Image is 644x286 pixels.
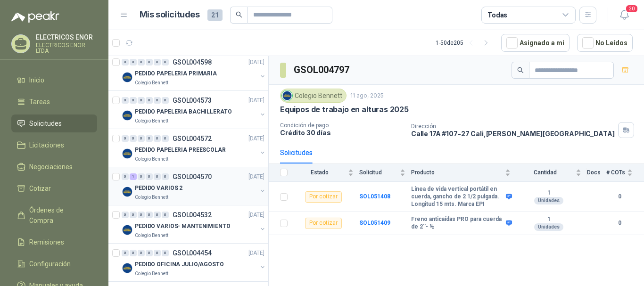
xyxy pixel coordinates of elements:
div: 0 [122,250,129,256]
div: Unidades [534,197,563,204]
div: 0 [122,173,129,180]
p: Calle 17A #107-27 Cali , [PERSON_NAME][GEOGRAPHIC_DATA] [411,130,615,138]
img: Company Logo [122,72,133,83]
b: 1 [516,189,581,197]
h3: GSOL004797 [294,63,351,77]
p: PEDIDO PAPELERIA PRIMARIA [135,69,217,78]
div: Por cotizar [305,191,342,203]
a: Remisiones [11,233,97,251]
p: GSOL004532 [173,212,212,218]
p: GSOL004572 [173,135,212,142]
div: 0 [130,135,137,142]
div: 0 [122,212,129,218]
th: Cantidad [516,163,587,182]
p: Colegio Bennett [135,155,168,163]
div: 0 [154,212,161,218]
div: Todas [487,10,507,20]
p: Colegio Bennett [135,270,168,278]
p: GSOL004573 [173,97,212,104]
p: Colegio Bennett [135,232,168,239]
a: Configuración [11,255,97,273]
p: Equipos de trabajo en alturas 2025 [280,105,409,114]
a: 0 0 0 0 0 0 GSOL004598[DATE] Company LogoPEDIDO PAPELERIA PRIMARIAColegio Bennett [122,57,266,87]
div: 1 - 50 de 205 [436,35,494,50]
div: 0 [138,59,145,65]
div: Por cotizar [305,218,342,229]
img: Company Logo [122,110,133,121]
a: Órdenes de Compra [11,201,97,229]
p: GSOL004454 [173,250,212,256]
a: 0 0 0 0 0 0 GSOL004573[DATE] Company LogoPEDIDO PAPELERIA BACHILLERATOColegio Bennett [122,95,266,125]
p: [DATE] [248,96,264,105]
div: 0 [146,59,153,65]
p: Condición de pago [280,122,404,129]
p: PEDIDO PAPELERIA PREESCOLAR [135,146,226,155]
a: Solicitudes [11,114,97,132]
div: 0 [162,173,169,180]
div: 0 [146,97,153,104]
div: Solicitudes [280,147,313,158]
button: Asignado a mi [501,34,570,52]
div: 1 [130,173,137,180]
a: 0 1 0 0 0 0 GSOL004570[DATE] Company LogoPEDIDO VARIOS 2Colegio Bennett [122,171,266,201]
div: 0 [138,97,145,104]
p: PEDIDO VARIOS- MANTENIMIENTO [135,222,231,231]
span: Órdenes de Compra [29,205,88,226]
b: 1 [516,216,581,223]
span: # COTs [606,169,625,176]
p: [DATE] [248,134,264,143]
p: GSOL004570 [173,173,212,180]
p: [DATE] [248,172,264,181]
span: Solicitud [359,169,398,176]
div: 0 [162,212,169,218]
div: 0 [154,59,161,65]
span: Cotizar [29,183,51,194]
div: 0 [138,250,145,256]
img: Company Logo [122,186,133,197]
p: Colegio Bennett [135,79,168,87]
div: 0 [130,97,137,104]
th: Solicitud [359,163,411,182]
a: Tareas [11,93,97,111]
div: 0 [138,135,145,142]
img: Logo peakr [11,11,59,23]
b: 0 [606,192,633,201]
div: 0 [162,97,169,104]
p: PEDIDO OFICINA JULIO/AGOSTO [135,260,224,269]
span: Licitaciones [29,140,64,150]
b: SOL051408 [359,193,390,200]
div: 0 [138,212,145,218]
span: 21 [207,9,223,21]
div: 0 [130,250,137,256]
p: Crédito 30 días [280,129,404,137]
a: Inicio [11,71,97,89]
span: Negociaciones [29,162,73,172]
p: ELECTRICOS ENOR LTDA [36,42,97,54]
div: 0 [122,135,129,142]
p: [DATE] [248,249,264,258]
span: Estado [293,169,346,176]
div: 0 [162,135,169,142]
div: 0 [122,59,129,65]
img: Company Logo [122,224,133,236]
a: SOL051409 [359,220,390,226]
p: 11 ago, 2025 [350,91,384,100]
div: 0 [146,250,153,256]
h1: Mis solicitudes [140,8,200,22]
b: Línea de vida vertical portátil en cuerda, gancho de 2 1/2 pulgada. Longitud 15 mts. Marca EPI [411,186,504,208]
p: PEDIDO PAPELERIA BACHILLERATO [135,107,232,116]
p: [DATE] [248,211,264,220]
div: 0 [162,250,169,256]
p: GSOL004598 [173,59,212,65]
a: 0 0 0 0 0 0 GSOL004454[DATE] Company LogoPEDIDO OFICINA JULIO/AGOSTOColegio Bennett [122,247,266,278]
b: 0 [606,219,633,228]
span: search [236,11,242,18]
span: Inicio [29,75,44,85]
div: 0 [154,173,161,180]
img: Company Logo [282,90,292,101]
div: Unidades [534,223,563,231]
img: Company Logo [122,148,133,159]
div: Colegio Bennett [280,89,347,103]
div: 0 [154,250,161,256]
